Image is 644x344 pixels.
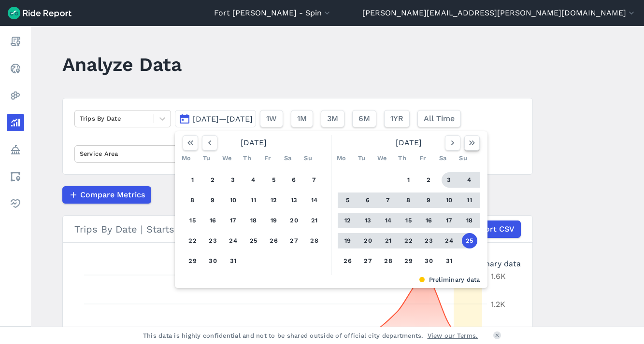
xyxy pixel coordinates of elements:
button: 10 [442,193,457,208]
div: Preliminary data [459,258,521,268]
button: Fort [PERSON_NAME] - Spin [214,7,332,19]
h1: Analyze Data [62,51,182,78]
span: 3M [327,113,338,124]
span: All Time [424,113,455,124]
button: 13 [360,213,376,228]
button: 21 [307,213,322,228]
div: We [374,151,390,166]
button: 12 [266,193,282,208]
button: 6 [360,193,376,208]
button: 16 [205,213,221,228]
button: 2 [205,172,221,188]
button: 8 [401,193,416,208]
span: [DATE]—[DATE] [193,114,253,124]
button: 6 [286,172,302,188]
div: Th [395,151,410,166]
a: Health [7,195,24,212]
button: 21 [381,233,396,248]
button: 1W [260,110,283,127]
div: Preliminary data [182,275,480,284]
div: Su [301,151,316,166]
button: 18 [462,213,477,228]
button: 19 [340,233,356,248]
button: 1M [291,110,313,127]
div: Sa [435,151,451,166]
button: 31 [226,253,241,269]
span: Compare Metrics [80,189,145,201]
button: 26 [340,253,356,269]
button: 7 [381,193,396,208]
span: 6M [358,113,370,124]
div: Tu [199,151,215,166]
button: 3 [442,172,457,188]
button: 5 [340,193,356,208]
tspan: 1.2K [491,300,505,309]
button: 1YR [384,110,410,127]
a: Areas [7,168,24,185]
a: View our Terms. [428,331,478,340]
button: 28 [381,253,396,269]
div: Su [456,151,471,166]
button: 16 [421,213,437,228]
a: Report [7,33,24,50]
div: Mo [334,151,349,166]
button: 23 [421,233,437,248]
button: 22 [185,233,200,248]
button: 4 [462,172,477,188]
div: Fr [415,151,430,166]
button: 20 [360,233,376,248]
button: [DATE]—[DATE] [175,110,256,127]
button: 11 [246,193,261,208]
button: 24 [226,233,241,248]
button: 15 [185,213,200,228]
a: Analyze [7,114,24,131]
button: 14 [381,213,396,228]
button: 9 [421,193,437,208]
div: Mo [179,151,194,166]
div: Sa [280,151,296,166]
button: 27 [286,233,302,248]
button: 25 [246,233,261,248]
img: Ride Report [8,7,72,19]
button: 18 [246,213,261,228]
button: 29 [185,253,200,269]
button: 24 [442,233,457,248]
button: 27 [360,253,376,269]
div: We [219,151,235,166]
button: 23 [205,233,221,248]
a: Heatmaps [7,87,24,104]
button: 25 [462,233,477,248]
button: 20 [286,213,302,228]
div: Trips By Date | Starts | Spin [74,220,521,238]
span: 1M [297,113,307,124]
button: 29 [401,253,416,269]
button: Compare Metrics [62,186,151,204]
button: 3 [226,172,241,188]
button: 31 [442,253,457,269]
button: All Time [417,110,461,127]
button: 17 [226,213,241,228]
button: 28 [307,233,322,248]
button: 17 [442,213,457,228]
div: Th [240,151,255,166]
button: 4 [246,172,261,188]
button: 30 [421,253,437,269]
button: 1 [401,172,416,188]
button: 6M [352,110,376,127]
button: 5 [266,172,282,188]
button: 11 [462,193,477,208]
button: 14 [307,193,322,208]
span: 1YR [390,113,403,124]
button: 13 [286,193,302,208]
div: Tu [354,151,370,166]
span: Export CSV [471,223,515,235]
button: 2 [421,172,437,188]
button: [PERSON_NAME][EMAIL_ADDRESS][PERSON_NAME][DOMAIN_NAME] [362,7,636,19]
button: 10 [226,193,241,208]
button: 8 [185,193,200,208]
button: 26 [266,233,282,248]
button: 3M [321,110,344,127]
button: 7 [307,172,322,188]
button: 12 [340,213,356,228]
button: 19 [266,213,282,228]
